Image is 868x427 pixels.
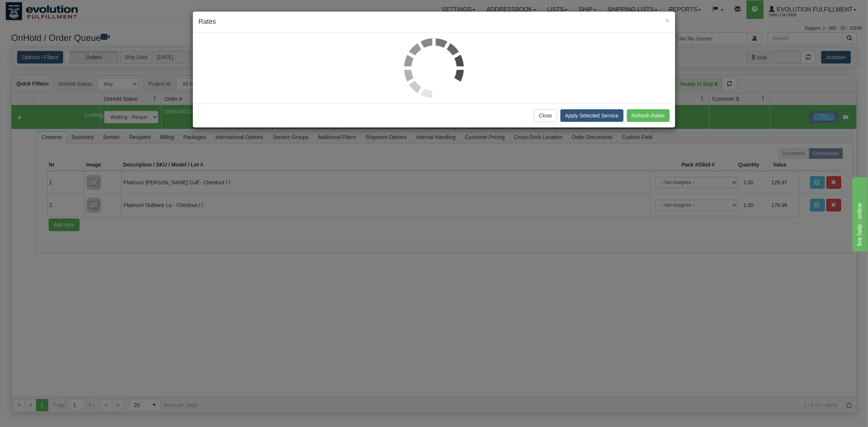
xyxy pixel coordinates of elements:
button: Close [534,109,557,122]
button: Close [665,16,670,24]
iframe: chat widget [851,175,867,251]
button: Apply Selected Service [560,109,624,122]
h4: Rates [198,17,670,27]
button: Refresh Rates [627,109,670,122]
img: loader.gif [404,38,464,98]
div: live help - online [6,4,69,13]
span: × [665,16,670,25]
